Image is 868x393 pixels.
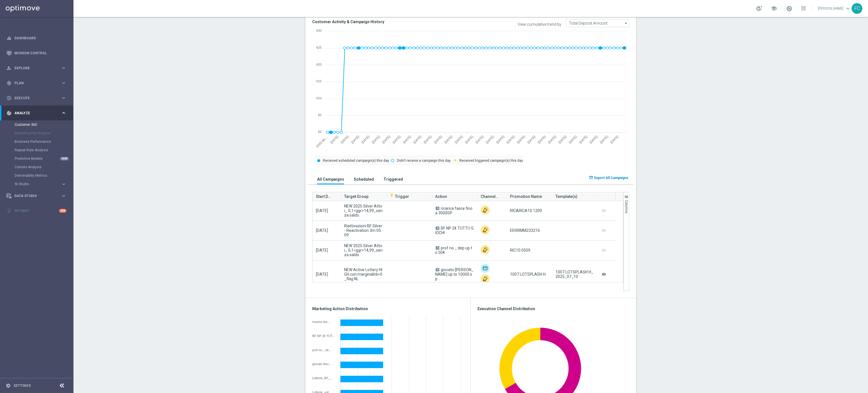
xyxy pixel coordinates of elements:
div: Cohorts Analysis [15,163,73,171]
a: Customer 360 [15,122,59,127]
button: Triggered [382,174,404,184]
text: [DATE] [433,135,443,144]
text: Received triggered campaign(s) this day [459,159,523,163]
a: Repeat Rate Analysis [15,148,59,152]
text: Received scheduled campaign(s) this day [323,159,389,163]
text: [DATE] [381,135,391,144]
div: Dashboard [6,31,66,46]
button: gps_fixed Plan keyboard_arrow_right [6,81,67,85]
button: BI Studio keyboard_arrow_right [15,182,67,186]
i: track_changes [6,111,12,116]
div: play_circle_outline Execute keyboard_arrow_right [6,96,67,100]
h3: Customer Activity & Campaign History [312,19,466,24]
label: View cumulative trend by [518,22,561,27]
div: giocato fasce up to 10000 sp [312,362,336,366]
div: Analyze [6,111,61,116]
text: [DATE] [413,135,422,144]
h3: Marketing Action Distribution [312,306,464,311]
text: €25 [316,46,322,49]
span: keyboard_arrow_down [845,5,851,12]
h3: Execution Channel Distribution [478,306,629,311]
i: keyboard_arrow_right [61,80,66,86]
a: Settings [14,384,31,387]
i: play_circle_outline [6,96,12,101]
a: Predictive Models [15,156,59,161]
span: Target Group [344,191,368,202]
img: Optimail [481,264,490,273]
span: RICARICA10 1209 [510,208,542,213]
text: 2025-06-… [315,135,329,148]
text: [DATE] [506,135,515,144]
text: €0 [318,130,322,133]
span: NEW 2025 Silver Attivi_ 0,1<ggr>14,99_senza saldo [344,243,383,257]
span: BF NP 2€ TUTTI I GIOCHI [435,226,474,235]
span: A [436,246,439,250]
span: NEW Active Lottery HIGH con marginalità>0_flag NL [344,267,383,281]
div: Business Performance [15,137,73,146]
text: [DATE] [599,135,609,144]
div: Marketing Plan Explorer [15,129,73,137]
a: Deliverability Metrics [15,173,59,178]
a: Optibot [14,203,59,218]
div: NEW [60,157,69,161]
div: BI Studio [15,182,61,186]
img: Other [481,245,490,254]
text: [DATE] [444,135,453,144]
text: [DATE] [475,135,484,144]
i: lightbulb [6,208,12,213]
span: Analyze [14,111,61,115]
span: Template(s) [555,191,578,202]
span: Riattivazioni BF Silver - Reactivation 3m 05.09 [344,224,383,237]
i: person_search [6,66,12,71]
span: A [436,207,439,210]
text: €30 [316,29,322,32]
text: [DATE] [454,135,463,144]
text: [DATE] [589,135,598,144]
text: [DATE] [537,135,546,144]
div: prof no _ dep up to 50€ [312,348,336,352]
text: €15 [316,79,322,83]
i: settings [6,383,11,388]
span: [DATE] [316,208,328,213]
button: Mission Control [6,51,67,55]
text: [DATE] [527,135,536,144]
i: keyboard_arrow_right [61,182,66,187]
div: Predictive Models [15,154,73,163]
div: equalizer Dashboard [6,36,67,40]
a: Dashboard [14,31,66,46]
span: giocato [PERSON_NAME] up to 10000 sp [435,267,474,281]
div: BI Studio [15,180,73,188]
i: equalizer [6,36,12,41]
div: Customer 360 [15,120,73,129]
text: [DATE] [350,135,360,144]
div: Plan [6,81,61,86]
i: keyboard_arrow_right [61,65,66,71]
text: [DATE] [568,135,578,144]
div: Data Studio [6,193,61,198]
span: Columns [624,200,628,213]
h3: Triggered [383,177,403,182]
a: [PERSON_NAME]keyboard_arrow_down [817,4,852,13]
span: EERRMM233216 [510,228,540,233]
text: [DATE] [330,135,339,144]
span: Promotion Name [510,191,542,202]
div: +10 [59,209,66,213]
text: [DATE] [547,135,557,144]
i: keyboard_arrow_right [61,193,66,198]
text: [DATE] [496,135,505,144]
span: A [436,268,439,271]
text: [DATE] [485,135,494,144]
div: ricarica fasce fino a 3000SP [312,320,336,323]
img: Other [481,206,490,215]
i: remove_red_eye [601,271,607,278]
a: Business Performance [15,139,59,144]
span: prof no _ dep up to 50€ [435,246,472,255]
button: lightbulb Optibot +10 [6,209,67,213]
div: Mission Control [6,46,66,61]
div: Data Studio keyboard_arrow_right [6,194,67,198]
i: gps_fixed [6,81,12,86]
div: FC [852,3,862,14]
